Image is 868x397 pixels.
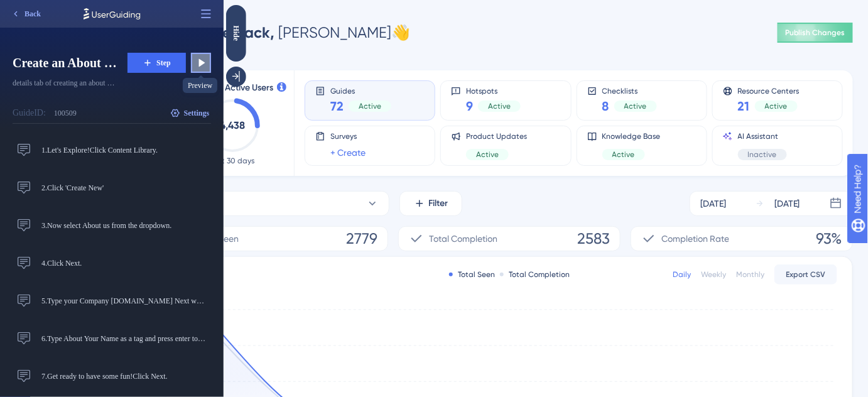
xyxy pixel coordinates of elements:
button: Export CSV [774,264,837,285]
span: 2. Click 'Create New' [41,183,206,193]
span: Need Help? [30,3,79,18]
iframe: UserGuiding AI Assistant Launcher [815,347,853,385]
span: Product Updates [466,131,527,141]
span: 2583 [577,229,610,249]
button: Publish Changes [778,23,853,43]
span: 9 [466,97,473,115]
div: Guide ID: [13,106,46,121]
div: Daily [673,269,691,280]
span: details tab of creating an about us page [13,78,117,88]
span: Total Completion [429,231,497,246]
span: Active [359,101,381,111]
button: All Guides [166,191,389,216]
span: Export CSV [786,269,826,280]
span: 1. Let's Explore!Click Content Library. [41,145,206,155]
span: 72 [330,97,344,115]
span: Settings [184,108,210,118]
span: 4. Click Next. [41,258,206,268]
span: 93% [816,229,842,249]
span: Active [612,150,635,160]
span: Active [765,101,788,111]
span: Surveys [330,131,366,141]
span: 8 [602,97,609,115]
span: Back [24,9,41,19]
button: Filter [399,191,462,216]
div: [DATE] [700,196,726,211]
span: Create an About Us page part one [13,54,117,72]
div: [PERSON_NAME] 👋 [166,23,410,43]
span: Completion Rate [661,231,729,246]
span: 2779 [346,229,377,249]
span: Publish Changes [785,28,845,38]
span: 7. Get ready to have some fun!Click Next. [41,371,206,381]
div: Monthly [736,269,764,280]
a: + Create [330,145,366,160]
div: Total Seen [449,269,495,280]
span: Knowledge Base [602,131,661,141]
button: Back [5,4,46,24]
div: 100509 [54,108,77,118]
span: Active [624,101,647,111]
span: Inactive [748,150,777,160]
span: 21 [738,97,750,115]
span: 5. Type your Company [DOMAIN_NAME] Next when you are ready to keep going. [41,296,206,306]
div: Total Completion [500,269,570,280]
span: Hotspots [466,86,521,95]
button: Settings [168,103,211,123]
div: [DATE] [774,196,800,211]
span: Active [476,150,499,160]
span: AI Assistant [738,131,787,141]
span: Step [156,58,171,68]
span: Last 30 days [210,156,255,166]
span: Checklists [602,86,657,95]
span: 3. Now select About us from the dropdown. [41,220,206,231]
div: Weekly [701,269,726,280]
span: 6. Type About Your Name as a tag and press enter to add it.Tags will help you find your page easi... [41,334,206,344]
span: Resource Centers [738,86,800,95]
span: Guides [330,86,391,95]
span: Monthly Active Users [192,80,273,95]
span: Active [488,101,511,111]
text: 4,438 [220,119,245,131]
span: Filter [429,196,448,211]
button: Step [127,53,186,73]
